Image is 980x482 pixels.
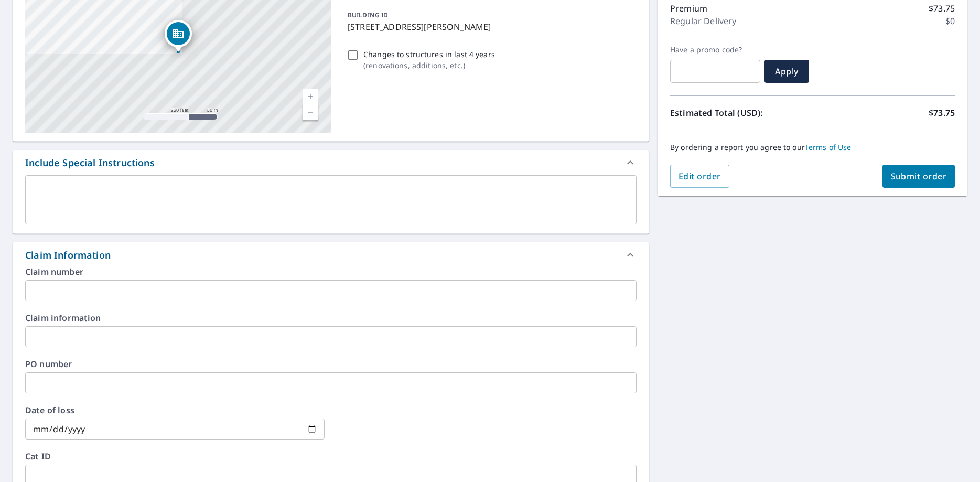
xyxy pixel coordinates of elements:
[679,170,721,182] span: Edit order
[13,242,649,267] div: Claim Information
[773,66,801,77] span: Apply
[363,60,495,71] p: ( renovations, additions, etc. )
[303,89,318,104] a: Current Level 17, Zoom In
[25,248,111,262] div: Claim Information
[25,267,637,276] label: Claim number
[929,2,955,15] p: $73.75
[882,165,955,188] button: Submit order
[929,106,955,119] p: $73.75
[165,20,192,52] div: Dropped pin, building 1, Commercial property, 171 N Milton St Cambridge City, IN 47327
[670,45,760,55] label: Have a promo code?
[25,314,637,322] label: Claim information
[348,10,388,19] p: BUILDING ID
[805,142,852,152] a: Terms of Use
[25,406,325,414] label: Date of loss
[670,165,729,188] button: Edit order
[670,15,736,27] p: Regular Delivery
[25,452,637,460] label: Cat ID
[363,49,495,60] p: Changes to structures in last 4 years
[670,106,813,119] p: Estimated Total (USD):
[764,60,809,83] button: Apply
[13,150,649,175] div: Include Special Instructions
[303,104,318,120] a: Current Level 17, Zoom Out
[670,143,955,152] p: By ordering a report you agree to our
[25,156,155,170] div: Include Special Instructions
[25,360,637,368] label: PO number
[670,2,707,15] p: Premium
[945,15,955,27] p: $0
[891,170,947,182] span: Submit order
[348,20,632,33] p: [STREET_ADDRESS][PERSON_NAME]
